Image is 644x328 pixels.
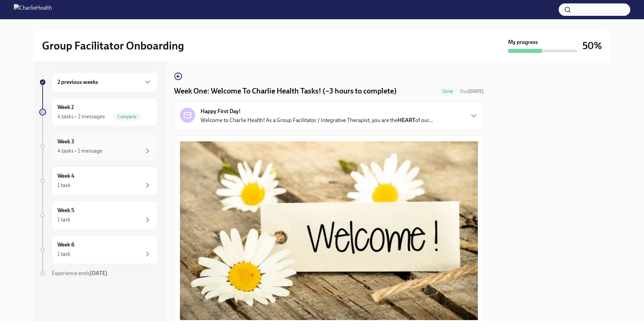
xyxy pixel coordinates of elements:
[14,4,52,15] img: CharlieHealth
[57,138,74,145] h6: Week 3
[174,86,397,96] h4: Week One: Welcome To Charlie Health Tasks! (~3 hours to complete)
[460,88,484,95] span: September 9th, 2025 09:00
[180,141,478,320] button: Zoom image
[52,270,107,276] span: Experience ends
[57,216,71,223] div: 1 task
[90,270,107,276] strong: [DATE]
[57,207,74,214] h6: Week 5
[201,108,241,115] strong: Happy First Day!
[582,40,602,52] h3: 50%
[57,147,102,155] div: 4 tasks • 1 message
[469,88,484,94] strong: [DATE]
[57,241,74,249] h6: Week 6
[39,201,158,230] a: Week 51 task
[508,39,538,46] strong: My progress
[57,103,74,111] h6: Week 2
[52,72,158,92] div: 2 previous weeks
[39,132,158,161] a: Week 34 tasks • 1 message
[39,166,158,195] a: Week 41 task
[57,172,74,180] h6: Week 4
[39,98,158,127] a: Week 24 tasks • 2 messagesComplete
[57,78,98,86] h6: 2 previous weeks
[438,89,457,94] span: Done
[201,117,433,124] p: Welcome to Charlie Health! As a Group Facilitator / Integrative Therapist, you are the of our...
[460,88,484,94] span: Due
[57,182,71,189] div: 1 task
[398,117,415,123] strong: HEART
[42,39,184,53] h2: Group Facilitator Onboarding
[57,250,71,258] div: 1 task
[57,113,105,120] div: 4 tasks • 2 messages
[113,114,141,119] span: Complete
[39,235,158,264] a: Week 61 task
